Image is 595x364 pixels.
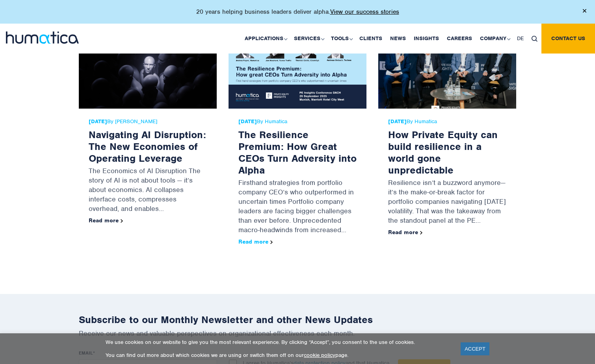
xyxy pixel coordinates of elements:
[327,24,355,54] a: Tools
[238,118,257,125] strong: [DATE]
[388,118,506,125] span: By Humatica
[330,8,399,16] a: View our success stories
[10,52,243,65] p: I agree to Humatica's and that Humatica may use my data to contact e via email.
[378,37,516,109] img: How Private Equity can build resilience in a world gone unpredictable
[6,31,79,44] img: logo
[132,26,261,42] input: Email*
[541,24,595,54] a: Contact us
[89,128,206,164] a: Navigating AI Disruption: The New Economies of Operating Leverage
[270,240,273,244] img: arrowicon
[106,352,451,358] p: You can find out more about which cookies we are using or switch them off on our page.
[238,118,357,125] span: By Humatica
[89,118,107,125] strong: [DATE]
[79,314,516,326] h2: Subscribe to our Monthly Newsletter and other News Updates
[89,164,207,217] p: The Economics of AI Disruption The story of AI is not about tools — it’s about economics. AI coll...
[196,8,399,16] p: 20 years helping business leaders deliver alpha.
[420,231,422,235] img: arrowicon
[2,52,7,57] input: I agree to Humatica'sData Protection Policyand that Humatica may use my data to contact e via ema...
[132,2,261,17] input: Last name*
[410,24,443,54] a: Insights
[241,24,290,54] a: Applications
[238,128,357,176] a: The Resilience Premium: How Great CEOs Turn Adversity into Alpha
[89,217,123,224] a: Read more
[532,36,537,42] img: search_icon
[461,342,489,355] a: ACCEPT
[388,176,506,229] p: Resilience isn’t a buzzword anymore—it’s the make-or-break factor for portfolio companies navigat...
[290,24,327,54] a: Services
[62,52,116,58] a: Data Protection Policy
[89,118,207,125] span: By [PERSON_NAME]
[238,238,273,245] a: Read more
[355,24,386,54] a: Clients
[229,37,366,109] img: The Resilience Premium: How Great CEOs Turn Adversity into Alpha
[238,176,357,238] p: Firsthand strategies from portfolio company CEO’s who outperformed in uncertain times Portfolio c...
[513,24,528,54] a: DE
[386,24,410,54] a: News
[388,128,498,176] a: How Private Equity can build resilience in a world gone unpredictable
[443,24,476,54] a: Careers
[79,37,217,109] img: Navigating AI Disruption: The New Economies of Operating Leverage
[476,24,513,54] a: Company
[304,352,335,358] a: cookie policy
[517,35,524,42] span: DE
[121,219,123,223] img: arrowicon
[106,339,451,346] p: We use cookies on our website to give you the most relevant experience. By clicking “Accept”, you...
[388,229,422,236] a: Read more
[79,329,516,338] p: Receive our news and valuable perspectives on organizational effectiveness each month.
[388,118,407,125] strong: [DATE]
